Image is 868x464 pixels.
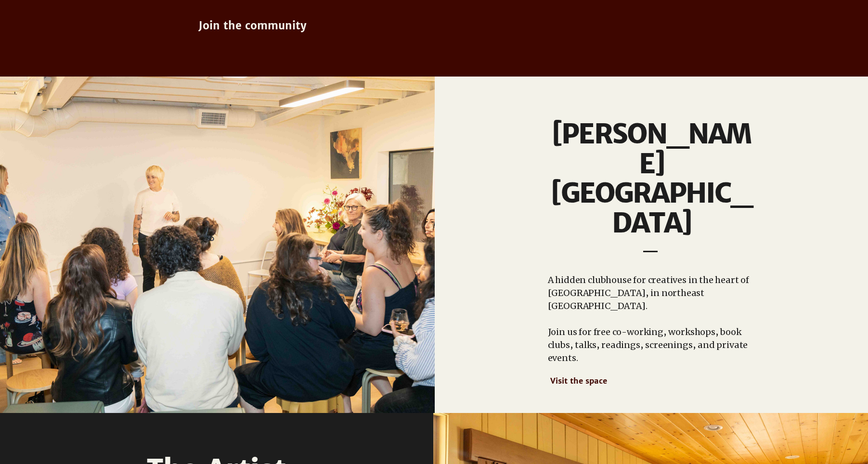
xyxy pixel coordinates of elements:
[548,371,636,391] a: Visit the space
[198,19,307,32] span: Join the community
[548,326,748,363] span: Join us for free co-working, workshops, book clubs, talks, readings, screenings, and private events.
[198,15,324,36] a: Join the community
[551,117,751,240] span: [PERSON_NAME] [GEOGRAPHIC_DATA]
[548,274,749,311] span: A hidden clubhouse for creatives in the heart of [GEOGRAPHIC_DATA], in northeast [GEOGRAPHIC_DATA].
[550,376,607,386] span: Visit the space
